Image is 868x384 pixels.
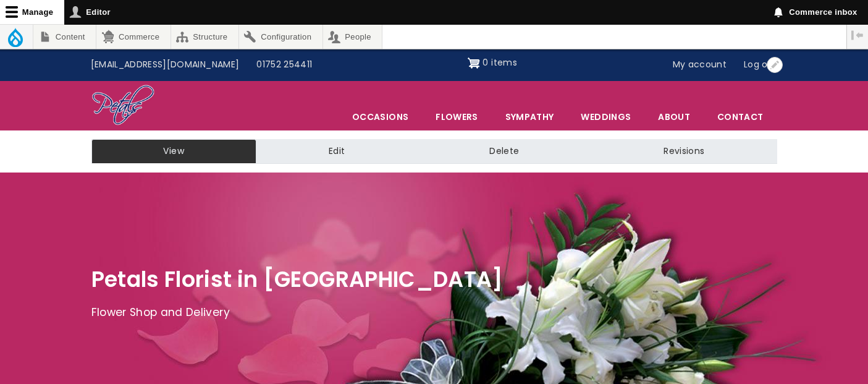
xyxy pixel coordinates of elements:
span: Weddings [568,104,644,130]
a: Flowers [423,104,491,130]
a: About [645,104,703,130]
button: Vertical orientation [847,25,868,46]
a: Sympathy [492,104,567,130]
a: 01752 254411 [248,53,321,77]
img: Shopping cart [468,53,480,73]
a: [EMAIL_ADDRESS][DOMAIN_NAME] [82,53,248,77]
a: Contact [704,104,776,130]
a: Edit [256,139,417,164]
span: 0 items [482,56,516,69]
span: Occasions [339,104,421,130]
a: Commerce [96,25,170,49]
a: Content [33,25,96,49]
a: Log out [735,53,786,77]
a: Revisions [591,139,777,164]
a: Configuration [239,25,322,49]
span: Petals Florist in [GEOGRAPHIC_DATA] [91,264,504,294]
button: Open User account menu configuration options [767,57,783,73]
a: Shopping cart 0 items [468,53,517,73]
a: Structure [171,25,238,49]
p: Flower Shop and Delivery [91,304,777,322]
img: Home [91,84,155,127]
a: Delete [417,139,591,164]
a: People [323,25,382,49]
nav: Tabs [82,139,786,164]
a: My account [664,53,736,77]
a: View [91,139,256,164]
